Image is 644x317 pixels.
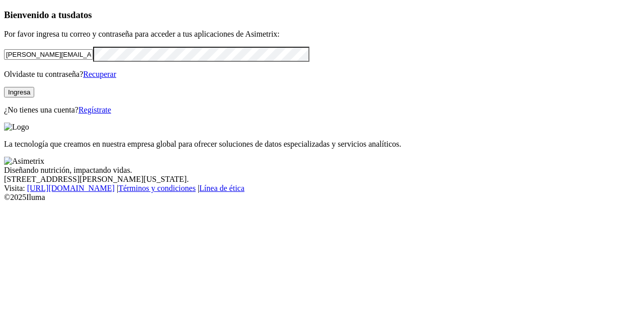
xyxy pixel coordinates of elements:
[4,87,34,97] button: Ingresa
[70,10,92,20] span: datos
[4,30,640,39] p: Por favor ingresa tu correo y contraseña para acceder a tus aplicaciones de Asimetrix:
[118,184,196,192] a: Términos y condiciones
[4,193,640,202] div: © 2025 Iluma
[4,175,640,184] div: [STREET_ADDRESS][PERSON_NAME][US_STATE].
[199,184,245,192] a: Línea de ética
[4,123,29,132] img: Logo
[78,105,111,114] a: Regístrate
[4,70,640,79] p: Olvidaste tu contraseña?
[27,184,115,192] a: [URL][DOMAIN_NAME]
[4,49,93,60] input: Tu correo
[4,166,640,175] div: Diseñando nutrición, impactando vidas.
[4,140,640,149] p: La tecnología que creamos en nuestra empresa global para ofrecer soluciones de datos especializad...
[4,10,640,21] h3: Bienvenido a tus
[4,105,640,115] p: ¿No tienes una cuenta?
[4,157,44,166] img: Asimetrix
[83,70,116,78] a: Recuperar
[4,184,640,193] div: Visita : | |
